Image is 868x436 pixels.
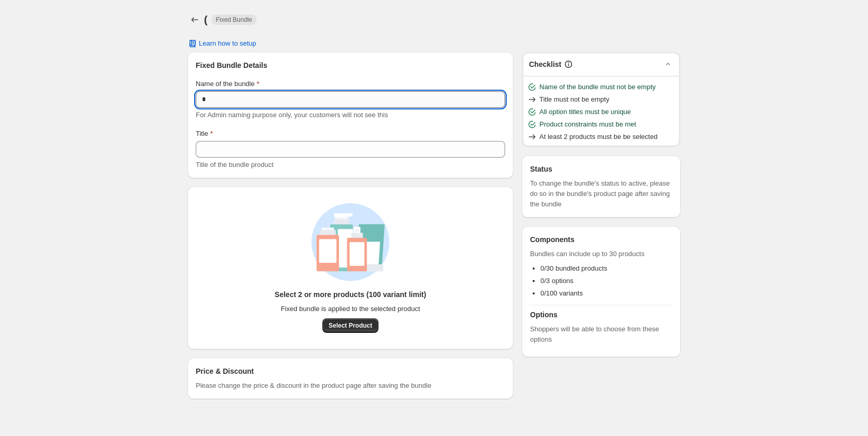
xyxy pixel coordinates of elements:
[275,289,426,300] h3: Select 2 or more products (100 variant limit)
[196,60,505,71] h3: Fixed Bundle Details
[540,264,607,272] span: 0/30 bundled products
[196,111,388,119] span: For Admin naming purpose only, your customers will not see this
[199,39,256,48] span: Learn how to setup
[539,94,609,105] span: Title must not be empty
[539,82,656,92] span: Name of the bundle must not be empty
[187,12,202,27] button: Back
[530,249,672,259] span: Bundles can include up to 30 products
[530,324,672,345] span: Shoppers will be able to choose from these options
[539,132,658,142] span: At least 2 products must be be selected
[181,36,263,51] button: Learn how to setup
[540,277,574,285] span: 0/3 options
[329,321,372,330] span: Select Product
[196,129,213,139] label: Title
[204,13,208,26] h1: (
[539,107,631,117] span: All option titles must be unique
[196,161,274,168] span: Title of the bundle product
[196,381,431,391] span: Please change the price & discount in the product page after saving the bundle
[322,318,378,333] button: Select Product
[530,234,575,245] h3: Components
[530,164,672,174] h3: Status
[530,178,672,209] span: To change the bundle's status to active, please do so in the bundle's product page after saving t...
[216,16,252,24] span: Fixed Bundle
[281,304,420,314] span: Fixed bundle is applied to the selected product
[529,59,561,69] h3: Checklist
[539,119,636,130] span: Product constraints must be met
[196,366,254,376] h3: Price & Discount
[196,79,260,89] label: Name of the bundle
[530,310,672,320] h3: Options
[540,289,583,297] span: 0/100 variants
